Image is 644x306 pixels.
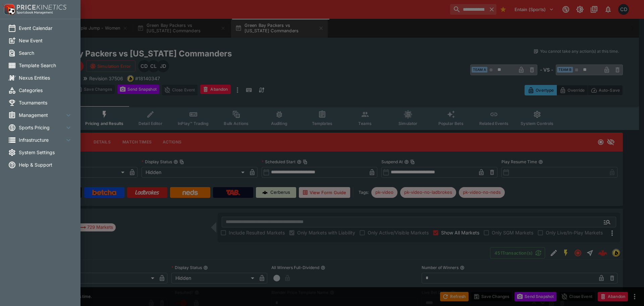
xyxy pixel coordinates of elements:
span: System Settings [19,149,72,156]
span: Help & Support [19,161,72,168]
span: Tournaments [19,99,72,106]
span: New Event [19,37,72,44]
img: Sportsbook Management [17,11,53,14]
span: Categories [19,87,72,94]
img: PriceKinetics [17,5,66,10]
span: Event Calendar [19,25,72,32]
span: Search [19,49,72,56]
span: Infrastructure [19,136,64,143]
span: Nexus Entities [19,74,72,81]
img: PriceKinetics Logo [2,3,15,16]
span: Management [19,112,64,119]
span: Sports Pricing [19,124,64,131]
span: Template Search [19,62,72,69]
